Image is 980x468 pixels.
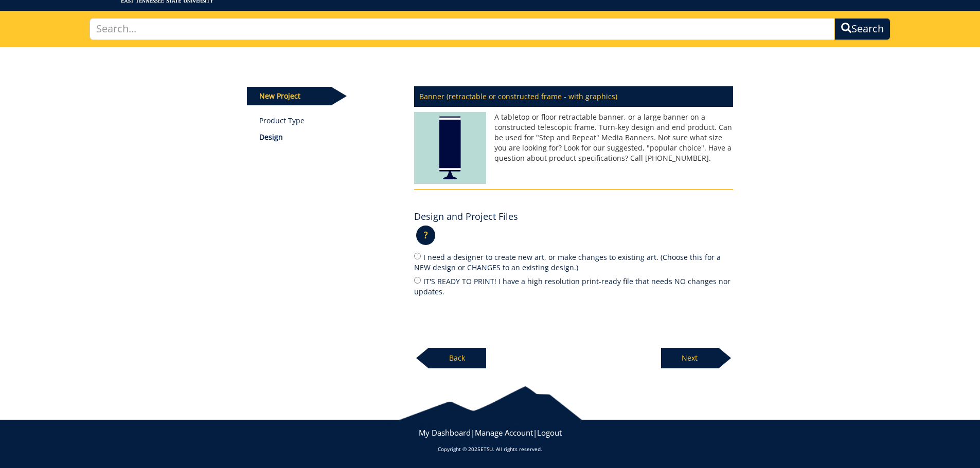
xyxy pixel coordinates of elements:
[661,348,719,368] p: Next
[247,87,331,105] p: New Project
[480,445,493,453] a: ETSU
[834,18,890,40] button: Search
[259,116,399,126] a: Product Type
[414,212,518,222] h4: Design and Project Files
[537,427,562,438] a: Logout
[414,86,733,107] p: Banner (retractable or constructed frame - with graphics)
[419,427,471,438] a: My Dashboard
[416,226,435,245] p: ?
[414,277,421,284] input: IT'S READY TO PRINT! I have a high resolution print-ready file that needs NO changes nor updates.
[475,427,533,438] a: Manage Account
[414,251,733,273] label: I need a designer to create new art, or make changes to existing art. (Choose this for a NEW desi...
[90,18,835,40] input: Search...
[414,112,733,163] p: A tabletop or floor retractable banner, or a large banner on a constructed telescopic frame. Turn...
[259,132,399,142] p: Design
[414,275,733,297] label: IT'S READY TO PRINT! I have a high resolution print-ready file that needs NO changes nor updates.
[429,348,486,368] p: Back
[414,253,421,259] input: I need a designer to create new art, or make changes to existing art. (Choose this for a NEW desi...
